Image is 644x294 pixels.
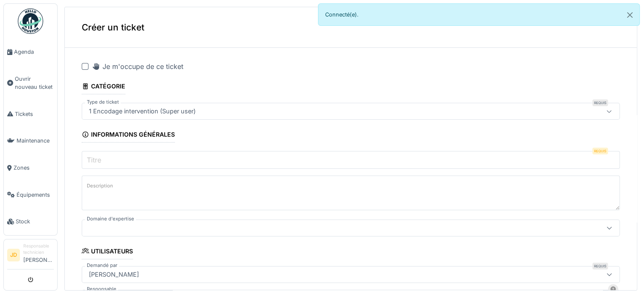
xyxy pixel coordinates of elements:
div: 1 Encodage intervention (Super user) [86,107,199,116]
label: Type de ticket [85,99,121,106]
a: JD Responsable technicien[PERSON_NAME] [7,243,54,269]
div: Catégorie [82,80,125,94]
div: Requis [592,99,608,106]
a: Maintenance [4,127,57,154]
button: Close [620,4,639,26]
div: Utilisateurs [82,245,133,259]
a: Stock [4,208,57,235]
div: [PERSON_NAME] [86,270,142,279]
span: Équipements [17,191,54,199]
span: Stock [16,217,54,225]
label: Titre [85,155,103,165]
li: [PERSON_NAME] [23,243,54,267]
div: Je m'occupe de ce ticket [92,61,183,71]
img: Badge_color-CXgf-gQk.svg [18,8,43,34]
a: Tickets [4,101,57,128]
label: Description [85,181,115,191]
label: Demandé par [85,262,119,269]
div: Requis [592,263,608,269]
span: Tickets [15,110,54,118]
label: Responsable [85,286,118,293]
a: Ouvrir nouveau ticket [4,66,57,101]
div: Responsable technicien [23,243,54,256]
div: Créer un ticket [65,7,637,48]
div: Requis [592,148,608,154]
span: Zones [14,164,54,172]
label: Domaine d'expertise [85,215,136,223]
span: Agenda [14,48,54,56]
a: Équipements [4,181,57,209]
div: Connecté(e). [318,3,640,26]
a: Zones [4,154,57,181]
a: Agenda [4,38,57,66]
span: Ouvrir nouveau ticket [15,75,54,91]
li: JD [7,249,20,261]
span: Maintenance [17,137,54,145]
div: Informations générales [82,128,175,143]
